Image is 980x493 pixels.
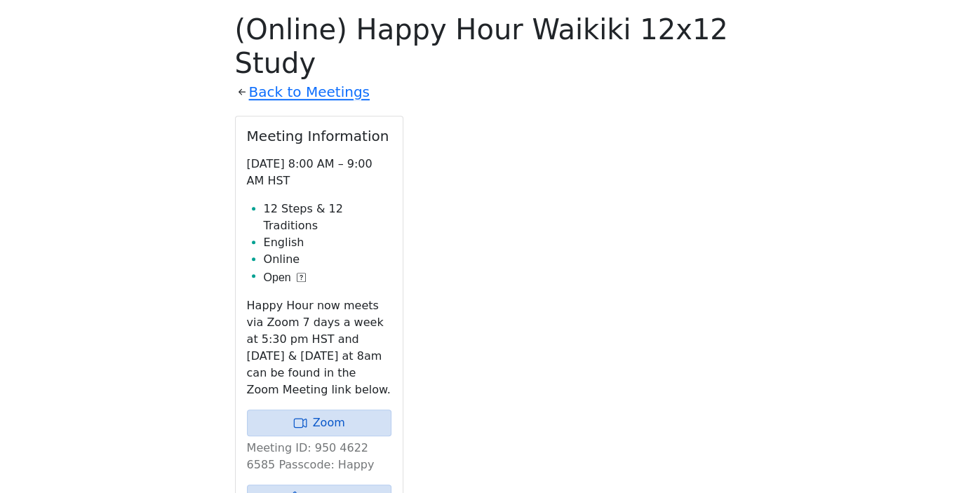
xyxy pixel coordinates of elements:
p: [DATE] 8:00 AM – 9:00 AM HST [247,156,391,189]
a: Back to Meetings [249,80,370,104]
p: Happy Hour now meets via Zoom 7 days a week at 5:30 pm HST and [DATE] & [DATE] at 8am can be foun... [247,297,391,398]
h1: (Online) Happy Hour Waikiki 12x12 Study [235,13,746,80]
button: Open [264,269,306,286]
li: English [264,234,391,251]
span: Open [264,269,291,286]
a: Zoom [247,410,391,436]
p: Meeting ID: 950 4622 6585 Passcode: Happy [247,440,391,473]
li: Online [264,251,391,268]
li: 12 Steps & 12 Traditions [264,201,391,234]
h2: Meeting Information [247,128,391,144]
